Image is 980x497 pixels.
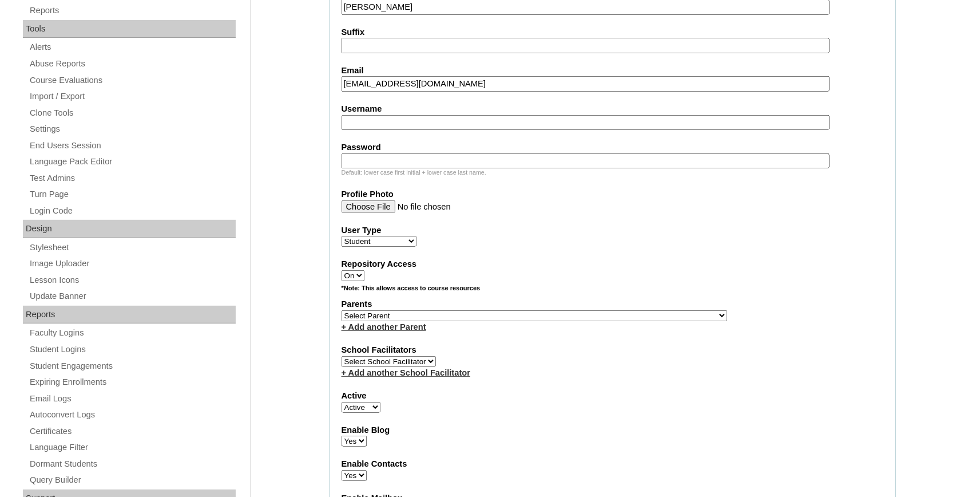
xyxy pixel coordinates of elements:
a: Clone Tools [29,106,236,120]
div: Default: lower case first initial + lower case last name. [342,168,884,177]
label: Suffix [342,26,884,38]
a: Update Banner [29,289,236,303]
a: Alerts [29,40,236,54]
label: Parents [342,298,884,310]
a: Import / Export [29,89,236,104]
div: Tools [23,20,236,38]
a: + Add another Parent [342,322,426,332]
label: Active [342,390,884,402]
a: Course Evaluations [29,73,236,88]
a: Expiring Enrollments [29,375,236,389]
label: Enable Contacts [342,458,884,470]
a: Certificates [29,424,236,439]
a: Reports [29,3,236,18]
a: Test Admins [29,171,236,186]
div: *Note: This allows access to course resources [342,284,884,298]
a: Login Code [29,204,236,218]
label: Email [342,65,884,77]
a: Stylesheet [29,240,236,255]
a: Email Logs [29,392,236,406]
a: Dormant Students [29,457,236,471]
a: Student Logins [29,342,236,357]
a: + Add another School Facilitator [342,368,470,377]
label: Repository Access [342,258,884,270]
label: Enable Blog [342,424,884,436]
a: Image Uploader [29,257,236,271]
a: Faculty Logins [29,326,236,340]
div: Reports [23,306,236,324]
a: Settings [29,122,236,136]
a: Query Builder [29,473,236,487]
a: Student Engagements [29,359,236,373]
a: End Users Session [29,139,236,153]
label: Password [342,141,884,153]
label: User Type [342,224,884,236]
a: Language Filter [29,440,236,455]
a: Turn Page [29,187,236,202]
label: School Facilitators [342,344,884,356]
label: Profile Photo [342,188,884,200]
a: Abuse Reports [29,57,236,71]
label: Username [342,103,884,115]
a: Autoconvert Logs [29,408,236,422]
a: Lesson Icons [29,273,236,287]
a: Language Pack Editor [29,155,236,169]
div: Design [23,220,236,238]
